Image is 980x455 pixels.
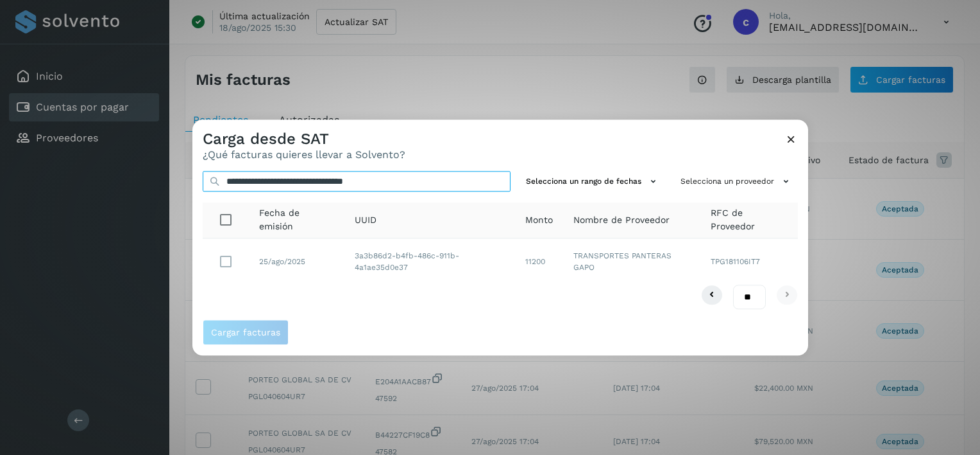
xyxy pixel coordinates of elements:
td: 25/ago/2025 [249,238,344,285]
span: Monto [525,213,553,227]
td: TPG181106IT7 [700,238,798,285]
span: Fecha de emisión [259,207,334,234]
button: Selecciona un proveedor [675,171,798,192]
span: Nombre de Proveedor [573,213,670,227]
span: Cargar facturas [211,328,280,337]
td: 3a3b86d2-b4fb-486c-911b-4a1ae35d0e37 [344,238,514,285]
td: TRANSPORTES PANTERAS GAPO [563,238,700,285]
p: ¿Qué facturas quieres llevar a Solvento? [203,148,405,161]
span: UUID [355,213,376,227]
td: 11200 [515,238,563,285]
h3: Carga desde SAT [203,130,405,148]
button: Cargar facturas [203,320,289,346]
button: Selecciona un rango de fechas [521,171,665,192]
span: RFC de Proveedor [711,207,788,234]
